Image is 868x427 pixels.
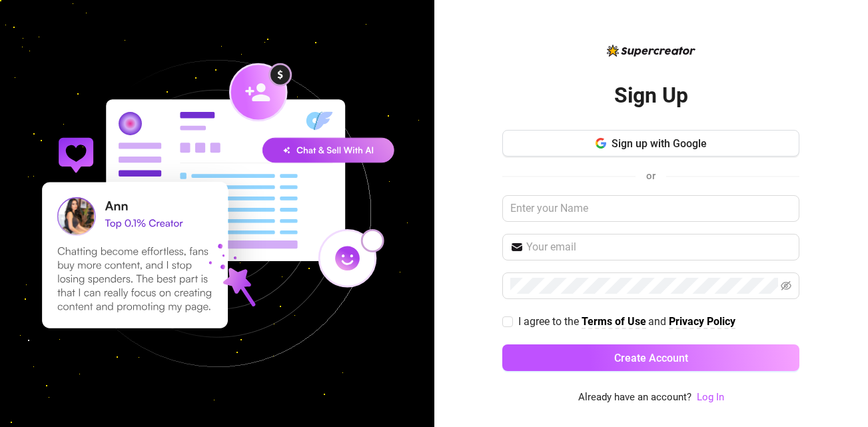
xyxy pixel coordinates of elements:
[781,280,791,291] span: eye-invisible
[614,82,688,109] h2: Sign Up
[582,315,646,328] strong: Terms of Use
[518,315,582,328] span: I agree to the
[697,391,724,403] a: Log In
[582,315,646,329] a: Terms of Use
[614,352,688,364] span: Create Account
[612,137,707,150] span: Sign up with Google
[502,130,799,157] button: Sign up with Google
[607,45,695,57] img: logo-BBDzfeDw.svg
[502,344,799,371] button: Create Account
[578,390,691,406] span: Already have an account?
[502,195,799,222] input: Enter your Name
[669,315,735,329] a: Privacy Policy
[669,315,735,328] strong: Privacy Policy
[648,315,669,328] span: and
[697,390,724,406] a: Log In
[526,239,791,255] input: Your email
[646,170,655,182] span: or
